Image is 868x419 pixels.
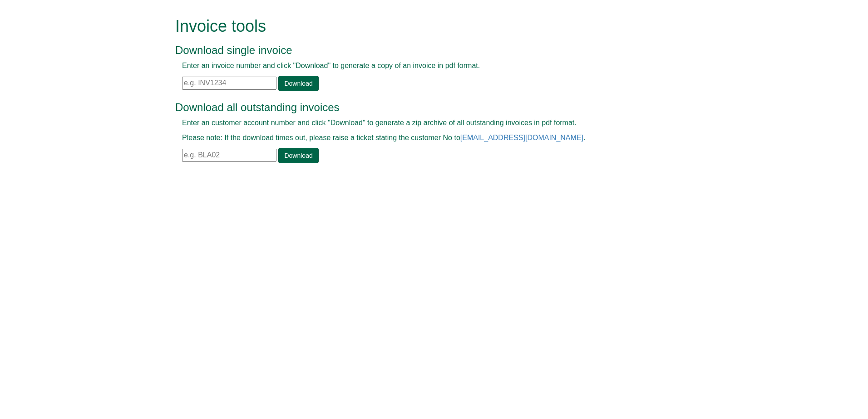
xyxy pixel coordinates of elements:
a: Download [278,148,318,163]
input: e.g. INV1234 [182,77,276,90]
h3: Download single invoice [175,44,672,56]
p: Enter an customer account number and click "Download" to generate a zip archive of all outstandin... [182,118,666,128]
h3: Download all outstanding invoices [175,102,672,113]
h1: Invoice tools [175,17,672,35]
input: e.g. BLA02 [182,149,276,162]
a: Download [278,76,318,91]
p: Enter an invoice number and click "Download" to generate a copy of an invoice in pdf format. [182,61,666,71]
p: Please note: If the download times out, please raise a ticket stating the customer No to . [182,133,666,143]
a: [EMAIL_ADDRESS][DOMAIN_NAME] [460,134,583,141]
